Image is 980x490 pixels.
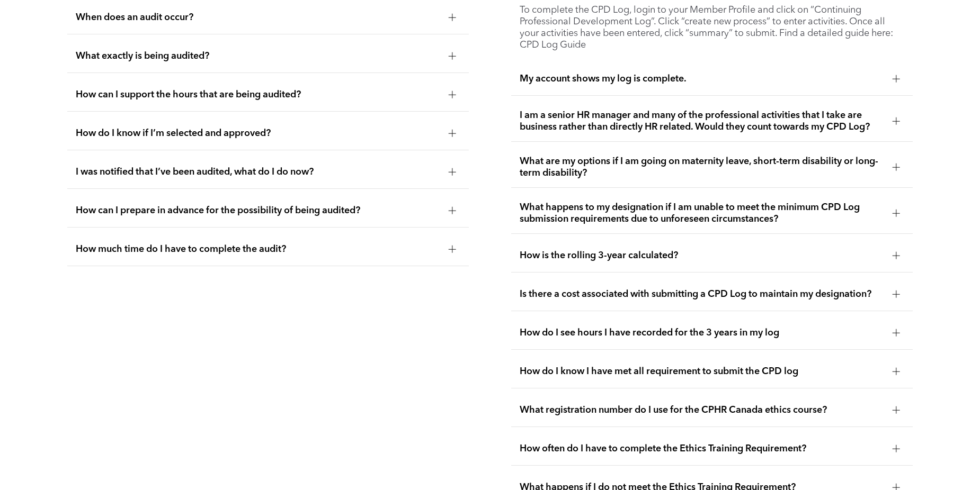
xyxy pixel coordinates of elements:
span: How can I prepare in advance for the possibility of being audited? [76,205,440,216]
span: How can I support the hours that are being audited? [76,89,440,101]
span: How much time do I have to complete the audit? [76,243,440,255]
span: How do I know I have met all requirement to submit the CPD log [520,366,884,377]
span: When does an audit occur? [76,12,440,23]
span: How do I know if I’m selected and approved? [76,128,440,139]
span: Is there a cost associated with submitting a CPD Log to maintain my designation? [520,288,884,300]
span: What exactly is being audited? [76,50,440,62]
span: How often do I have to complete the Ethics Training Requirement? [520,443,884,455]
span: I was notified that I’ve been audited, what do I do now? [76,166,440,178]
span: What registration number do I use for the CPHR Canada ethics course? [520,404,884,416]
span: I am a senior HR manager and many of the professional activities that I take are business rather ... [520,110,884,133]
span: How do I see hours I have recorded for the 3 years in my log [520,327,884,339]
span: My account shows my log is complete. [520,73,884,85]
span: What happens to my designation if I am unable to meet the minimum CPD Log submission requirements... [520,202,884,225]
span: What are my options if I am going on maternity leave, short-term disability or long-term disability? [520,156,884,179]
span: How is the rolling 3-year calculated? [520,250,884,261]
p: To complete the CPD Log, login to your Member Profile and click on “Continuing Professional Devel... [520,4,904,51]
